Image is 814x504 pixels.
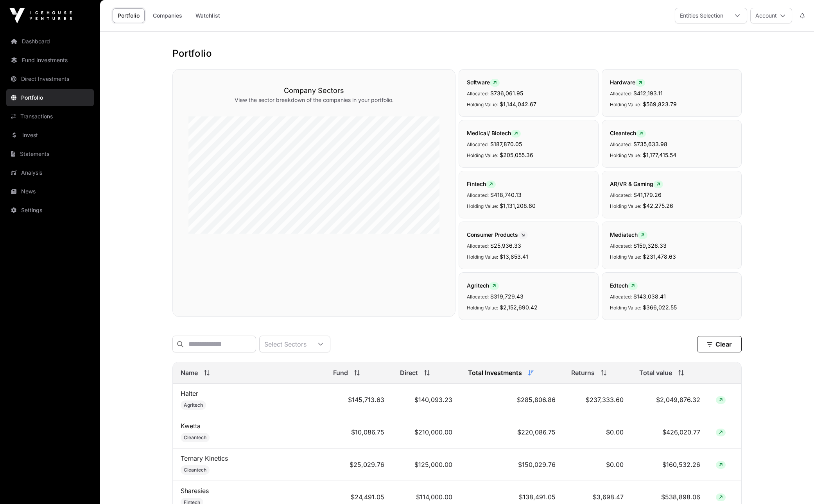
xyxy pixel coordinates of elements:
[610,243,632,249] span: Allocated:
[6,108,94,125] a: Transactions
[633,293,666,300] span: $143,038.41
[643,304,677,311] span: $366,022.55
[643,101,677,107] span: $569,823.79
[610,79,645,86] span: Hardware
[188,85,439,96] h3: Company Sectors
[460,449,563,481] td: $150,029.76
[610,294,632,300] span: Allocated:
[260,336,311,352] div: Select Sectors
[467,294,489,300] span: Allocated:
[490,191,522,198] span: $418,740.13
[460,384,563,416] td: $285,806.86
[643,253,676,260] span: $231,478.63
[563,416,631,449] td: $0.00
[610,203,641,209] span: Holding Value:
[113,8,145,23] a: Portfolio
[468,368,522,377] span: Total Investments
[467,141,489,147] span: Allocated:
[639,368,672,377] span: Total value
[172,47,742,60] h1: Portfolio
[500,253,528,260] span: $13,853.41
[392,449,460,481] td: $125,000.00
[610,282,638,289] span: Edtech
[392,384,460,416] td: $140,093.23
[490,90,523,97] span: $736,061.95
[633,141,667,147] span: $735,633.98
[775,466,814,504] iframe: Chat Widget
[610,305,641,311] span: Holding Value:
[188,96,439,104] p: View the sector breakdown of the companies in your portfolio.
[563,449,631,481] td: $0.00
[500,152,533,158] span: $205,055.36
[467,231,528,238] span: Consumer Products
[325,384,392,416] td: $145,713.63
[181,487,209,495] a: Sharesies
[643,152,676,158] span: $1,177,415.54
[325,449,392,481] td: $25,029.76
[500,101,536,107] span: $1,144,042.67
[467,79,500,86] span: Software
[6,183,94,200] a: News
[467,130,521,136] span: Medical/ Biotech
[610,130,646,136] span: Cleantech
[467,192,489,198] span: Allocated:
[6,202,94,219] a: Settings
[675,8,728,23] div: Entities Selection
[190,8,225,23] a: Watchlist
[467,181,496,187] span: Fintech
[6,89,94,106] a: Portfolio
[750,8,792,23] button: Account
[610,231,647,238] span: Mediatech
[610,141,632,147] span: Allocated:
[500,304,538,311] span: $2,152,690.42
[467,254,498,260] span: Holding Value:
[400,368,418,377] span: Direct
[610,192,632,198] span: Allocated:
[467,152,498,158] span: Holding Value:
[6,33,94,50] a: Dashboard
[633,90,663,97] span: $412,193.11
[610,102,641,107] span: Holding Value:
[490,293,524,300] span: $319,729.43
[490,141,522,147] span: $187,870.05
[333,368,348,377] span: Fund
[6,164,94,181] a: Analysis
[148,8,187,23] a: Companies
[181,390,198,397] a: Halter
[563,384,631,416] td: $237,333.60
[643,202,673,209] span: $42,275.26
[610,254,641,260] span: Holding Value:
[181,422,201,430] a: Kwetta
[6,127,94,144] a: Invest
[631,416,708,449] td: $426,020.77
[325,416,392,449] td: $10,086.75
[633,242,667,249] span: $159,326.33
[6,70,94,88] a: Direct Investments
[697,336,742,352] button: Clear
[392,416,460,449] td: $210,000.00
[9,8,72,23] img: Icehouse Ventures Logo
[610,152,641,158] span: Holding Value:
[571,368,595,377] span: Returns
[181,454,228,462] a: Ternary Kinetics
[467,282,499,289] span: Agritech
[631,384,708,416] td: $2,049,876.32
[184,467,206,473] span: Cleantech
[610,91,632,97] span: Allocated:
[467,305,498,311] span: Holding Value:
[500,202,536,209] span: $1,131,208.60
[184,402,203,408] span: Agritech
[460,416,563,449] td: $220,086.75
[184,434,206,441] span: Cleantech
[181,368,198,377] span: Name
[467,91,489,97] span: Allocated:
[6,52,94,69] a: Fund Investments
[467,203,498,209] span: Holding Value:
[6,145,94,163] a: Statements
[610,181,663,187] span: AR/VR & Gaming
[490,242,521,249] span: $25,936.33
[631,449,708,481] td: $160,532.26
[467,102,498,107] span: Holding Value:
[467,243,489,249] span: Allocated:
